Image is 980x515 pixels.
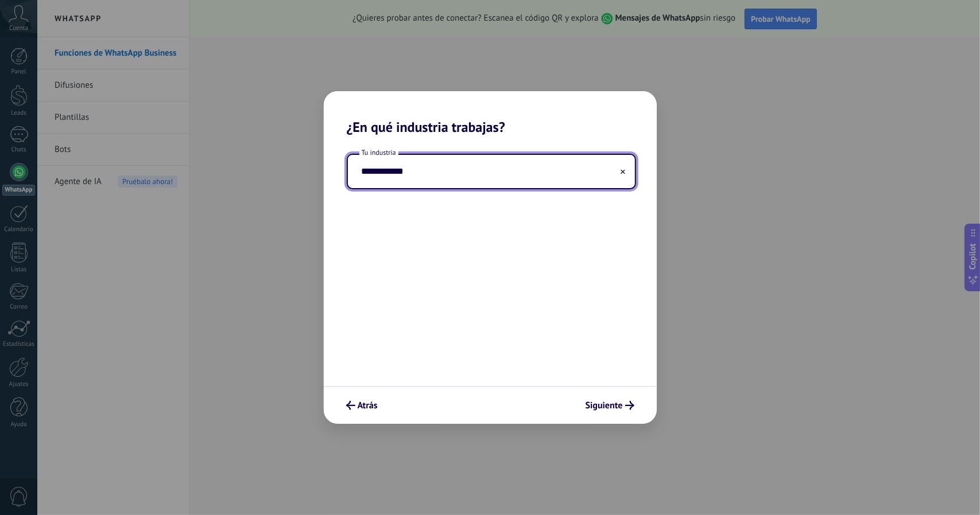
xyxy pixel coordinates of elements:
[358,401,378,409] span: Atrás
[359,148,398,158] span: Tu industria
[324,91,657,135] h2: ¿En qué industria trabajas?
[341,396,383,415] button: Atrás
[586,401,623,409] span: Siguiente
[580,396,640,415] button: Siguiente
